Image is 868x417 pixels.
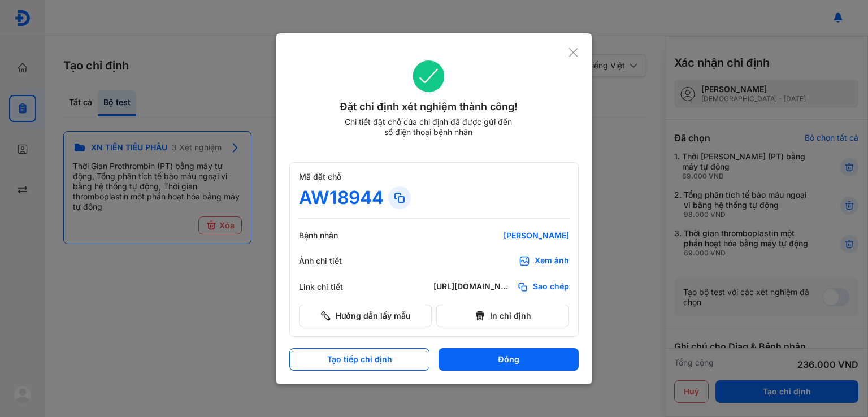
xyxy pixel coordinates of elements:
div: Link chi tiết [299,282,367,292]
div: AW18944 [299,186,384,209]
div: [URL][DOMAIN_NAME] [433,281,513,293]
button: Đóng [439,348,579,371]
div: Mã đặt chỗ [299,172,569,182]
div: [PERSON_NAME] [433,231,569,241]
button: Tạo tiếp chỉ định [289,348,429,371]
div: Bệnh nhân [299,231,367,241]
div: Ảnh chi tiết [299,256,367,266]
div: Đặt chỉ định xét nghiệm thành công! [289,99,568,115]
button: In chỉ định [436,305,569,327]
button: Hướng dẫn lấy mẫu [299,305,432,327]
div: Chi tiết đặt chỗ của chỉ định đã được gửi đến số điện thoại bệnh nhân [340,117,517,137]
div: Xem ảnh [535,255,569,267]
span: Sao chép [533,281,569,293]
